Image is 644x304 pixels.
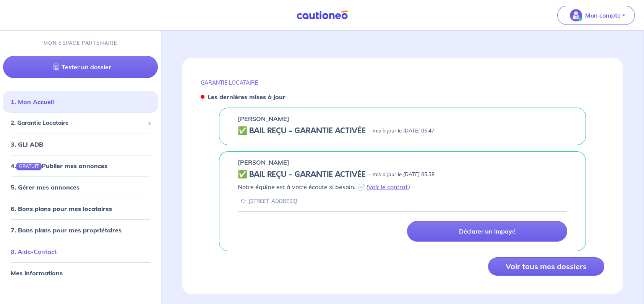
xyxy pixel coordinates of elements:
a: 6. Bons plans pour mes locataires [11,205,112,212]
a: 1. Mon Accueil [11,98,54,106]
div: 2. Garantie Locataire [3,116,158,131]
strong: Les dernières mises à jour [208,93,286,101]
a: Tester un dossier [3,56,158,78]
div: 8. Aide-Contact [3,244,158,259]
p: - mis à jour le [DATE] 05:47 [369,127,435,135]
img: illu_account_valid_menu.svg [570,9,582,21]
div: [STREET_ADDRESS] [238,198,297,205]
div: 4.GRATUITPublier mes annonces [3,158,158,173]
button: Voir tous mes dossiers [488,257,604,276]
div: state: CONTRACT-VALIDATED, Context: IN-MANAGEMENT,IS-GL-CAUTION [238,170,567,179]
a: 8. Aide-Contact [11,248,57,255]
div: 5. Gérer mes annonces [3,180,158,195]
a: 5. Gérer mes annonces [11,183,79,191]
p: [PERSON_NAME] [238,158,289,167]
p: Mon compte [585,11,621,20]
em: Notre équipe est à votre écoute si besoin. 📄 ( ) [238,183,410,191]
div: 7. Bons plans pour mes propriétaires [3,222,158,238]
h5: ✅ BAIL REÇU - GARANTIE ACTIVÉE [238,170,366,179]
a: Mes informations [11,269,63,277]
img: Cautioneo [294,10,351,20]
a: 3. GLI ADB [11,141,43,148]
p: MON ESPACE PARTENAIRE [44,39,117,47]
div: 1. Mon Accueil [3,95,158,110]
p: [PERSON_NAME] [238,114,289,123]
a: 4.GRATUITPublier mes annonces [11,162,107,170]
p: Déclarer un impayé [459,227,516,235]
button: illu_account_valid_menu.svgMon compte [557,6,635,25]
span: 2. Garantie Locataire [11,119,144,128]
h5: ✅ BAIL REÇU - GARANTIE ACTIVÉE [238,126,366,136]
div: Mes informations [3,265,158,281]
a: Voir le contrat [368,183,408,191]
div: state: CONTRACT-VALIDATED, Context: NOT-LESSOR,IN-MANAGEMENT [238,126,567,136]
a: 7. Bons plans pour mes propriétaires [11,226,122,234]
p: GARANTIE LOCATAIRE [201,79,604,86]
div: 3. GLI ADB [3,137,158,152]
div: 6. Bons plans pour mes locataires [3,201,158,216]
a: Déclarer un impayé [407,221,567,242]
p: - mis à jour le [DATE] 05:38 [369,171,435,178]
